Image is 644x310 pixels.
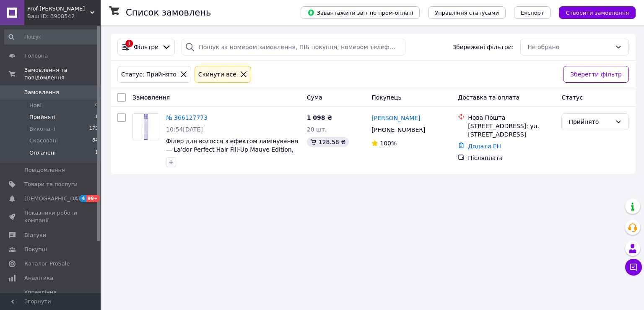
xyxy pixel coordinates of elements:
a: № 366127773 [166,114,208,121]
button: Управління статусами [428,6,506,19]
input: Пошук за номером замовлення, ПІБ покупця, номером телефону, Email, номером накладної [182,39,405,55]
button: Завантажити звіт по пром-оплаті [301,6,420,19]
span: 175 [89,125,98,133]
span: Управління сайтом [24,289,78,304]
input: Пошук [4,29,99,45]
span: 1 [95,113,98,121]
span: Прийняті [29,113,55,121]
span: Фільтри [134,43,158,51]
span: Повідомлення [24,166,65,174]
img: Фото товару [133,114,159,140]
span: 1 [95,149,98,157]
span: Збережені фільтри: [452,43,514,51]
span: Показники роботи компанії [24,209,78,224]
span: 20 шт. [307,126,327,133]
a: [PERSON_NAME] [371,114,420,122]
span: Аналітика [24,274,53,282]
div: Cкинути все [197,70,238,79]
button: Зберегти фільтр [563,66,629,83]
span: 0 [95,102,98,109]
a: Фото товару [132,113,159,140]
span: Зберегти фільтр [570,70,622,79]
span: Замовлення [24,89,59,96]
span: Покупець [371,94,401,101]
span: Експорт [521,10,544,16]
span: Товари та послуги [24,181,78,188]
div: Не обрано [527,42,612,52]
span: 100% [380,140,397,147]
span: Оплачені [29,149,56,157]
span: Створити замовлення [566,10,629,16]
span: Статус [561,94,583,101]
span: Виконані [29,125,55,133]
a: Створити замовлення [551,9,636,16]
div: 128.58 ₴ [307,137,349,147]
span: Cума [307,94,322,101]
a: Додати ЕН [468,143,501,150]
div: [STREET_ADDRESS]: ул. [STREET_ADDRESS] [468,122,555,139]
span: Каталог ProSale [24,260,70,268]
span: Замовлення [132,94,170,101]
span: Нові [29,102,42,109]
span: Завантажити звіт по пром-оплаті [307,9,413,16]
div: Статус: Прийнято [119,70,178,79]
span: Головна [24,52,48,60]
div: Ваш ID: 3908542 [27,13,101,20]
span: Prof Brand [27,5,90,13]
span: 10:54[DATE] [166,126,203,133]
div: Післяплата [468,154,555,162]
a: Філер для волосся з ефектом ламінування — La'dor Perfect Hair Fill-Up Mauve Edition, 13 мл, 1 шт. [166,138,298,161]
button: Створити замовлення [559,6,636,19]
span: Відгуки [24,231,46,239]
h1: Список замовлень [126,8,211,18]
span: Покупці [24,246,47,253]
span: [DEMOGRAPHIC_DATA] [24,195,86,202]
span: 99+ [86,195,100,202]
span: Доставка та оплата [458,94,519,101]
span: 1 098 ₴ [307,114,332,121]
button: Експорт [514,6,551,19]
div: [PHONE_NUMBER] [370,124,427,136]
div: Прийнято [569,117,612,126]
span: Скасовані [29,137,58,144]
span: 84 [92,137,98,144]
span: 4 [80,195,86,202]
span: Управління статусами [435,10,499,16]
button: Чат з покупцем [625,259,642,276]
span: Замовлення та повідомлення [24,66,101,81]
div: Нова Пошта [468,113,555,122]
